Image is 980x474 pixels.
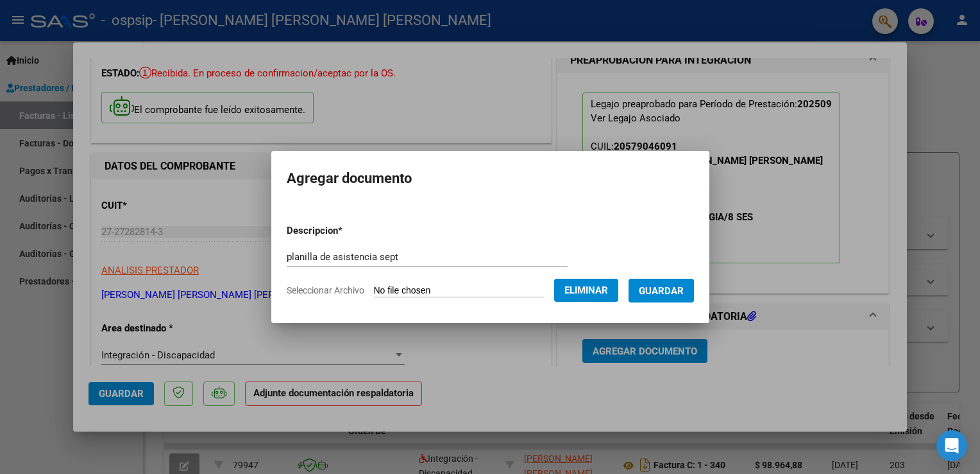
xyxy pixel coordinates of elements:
[287,224,409,238] p: Descripcion
[554,279,618,302] button: Eliminar
[287,285,364,295] span: Seleccionar Archivo
[287,166,694,191] h2: Agregar documento
[936,430,967,461] div: Open Intercom Messenger
[629,279,694,303] button: Guardar
[639,285,684,297] span: Guardar
[564,285,608,296] span: Eliminar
